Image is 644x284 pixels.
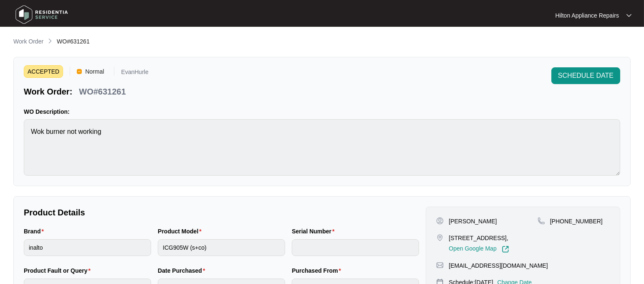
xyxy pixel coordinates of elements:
[57,38,90,45] span: WO#631261
[551,67,620,84] button: SCHEDULE DATE
[449,261,548,270] p: [EMAIL_ADDRESS][DOMAIN_NAME]
[82,65,107,78] span: Normal
[12,37,45,46] a: Work Order
[24,207,419,218] p: Product Details
[449,246,509,253] a: Open Google Map
[626,13,631,18] img: dropdown arrow
[77,69,82,74] img: Vercel Logo
[436,234,444,241] img: map-pin
[158,266,208,275] label: Date Purchased
[24,86,72,97] p: Work Order:
[158,227,205,235] label: Product Model
[24,107,620,116] p: WO Description:
[449,217,497,225] p: [PERSON_NAME]
[13,2,71,27] img: residentia service logo
[24,65,63,78] span: ACCEPTED
[47,38,53,44] img: chevron-right
[24,239,151,256] input: Brand
[79,86,126,97] p: WO#631261
[24,266,94,275] label: Product Fault or Query
[502,246,509,253] img: Link-External
[555,11,619,20] p: Hilton Appliance Repairs
[436,217,444,225] img: user-pin
[121,69,148,78] p: EvanHurle
[558,71,614,81] span: SCHEDULE DATE
[538,217,545,225] img: map-pin
[449,234,509,242] p: [STREET_ADDRESS],
[13,37,43,46] p: Work Order
[436,261,444,269] img: map-pin
[292,266,344,275] label: Purchased From
[292,239,419,256] input: Serial Number
[24,119,620,176] textarea: Wok burner not working
[24,227,47,235] label: Brand
[550,217,603,225] p: [PHONE_NUMBER]
[292,227,338,235] label: Serial Number
[158,239,285,256] input: Product Model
